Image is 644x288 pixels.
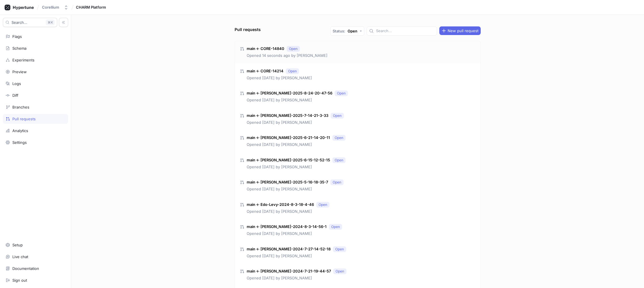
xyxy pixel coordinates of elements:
div: Experiments [12,58,34,62]
p: main ← [PERSON_NAME]-2025-5-16-18-35-7 [247,179,328,185]
p: main ← CORE-14214 [247,68,283,74]
span: Search... [11,21,27,24]
div: K [46,20,55,25]
a: Documentation [3,264,68,273]
p: Opened 14 seconds ago by [PERSON_NAME] [247,53,327,59]
div: Open [348,29,357,33]
div: Pull requests [12,117,36,121]
p: Opened [DATE] by [PERSON_NAME] [247,164,312,170]
div: Sign out [12,278,27,283]
div: Open [335,135,343,140]
div: Pull requests [235,26,261,32]
div: Open [289,46,298,51]
div: Setup [12,243,23,247]
p: main ← Edo-Levy-2024-8-3-18-4-46 [247,202,314,208]
p: Status: [333,29,345,33]
div: Schema [12,46,26,51]
p: main ← [PERSON_NAME]-2025-6-15-12-52-15 [247,157,330,163]
div: Open [336,269,344,274]
div: Open [335,158,343,163]
p: Opened [DATE] by [PERSON_NAME] [247,253,312,259]
p: main ← [PERSON_NAME]-2024-7-21-19-44-57 [247,268,331,274]
div: Corellium [42,5,59,10]
p: Opened [DATE] by [PERSON_NAME] [247,75,312,81]
div: Open [337,91,346,96]
p: Opened [DATE] by [PERSON_NAME] [247,97,312,103]
span: New pull request [448,29,478,32]
p: Opened [DATE] by [PERSON_NAME] [247,142,312,148]
div: Open [333,180,341,185]
p: Opened [DATE] by [PERSON_NAME] [247,209,312,214]
p: Opened [DATE] by [PERSON_NAME] [247,231,312,237]
div: Open [331,224,340,229]
div: Documentation [12,266,39,271]
button: Corellium [40,3,71,12]
div: Live chat [12,254,28,259]
div: Flags [12,34,22,39]
p: main ← [PERSON_NAME]-2025-6-21-14-20-11 [247,135,330,141]
div: Analytics [12,128,28,133]
p: main ← [PERSON_NAME]-2024-8-3-14-56-1 [247,224,327,230]
p: main ← CORE-14840 [247,46,284,52]
div: Logs [12,81,21,86]
div: Preview [12,69,27,74]
div: Open [335,247,344,252]
p: Opened [DATE] by [PERSON_NAME] [247,275,312,281]
button: New pull request [439,26,481,35]
div: Settings [12,140,27,145]
div: Branches [12,105,29,109]
button: Search...K [3,18,57,27]
span: CHARM Platform [76,5,106,9]
p: main ← [PERSON_NAME]-2025-8-24-20-47-56 [247,90,332,96]
p: main ← [PERSON_NAME]-2025-7-14-21-3-33 [247,113,328,119]
button: Status: Open [330,26,364,36]
div: Open [319,202,327,207]
p: Opened [DATE] by [PERSON_NAME] [247,120,312,125]
input: Search... [376,28,434,34]
p: Opened [DATE] by [PERSON_NAME] [247,186,312,192]
div: Open [288,69,297,74]
div: Open [333,113,342,118]
p: main ← [PERSON_NAME]-2024-7-27-14-52-18 [247,246,331,252]
div: Diff [12,93,18,98]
